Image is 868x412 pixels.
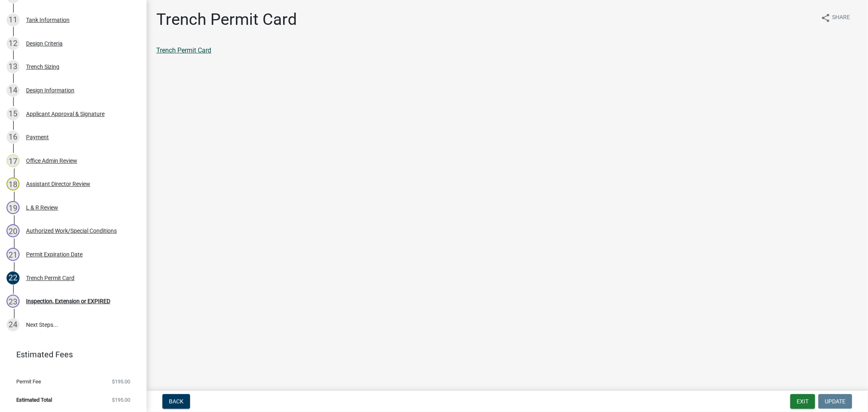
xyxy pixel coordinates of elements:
[26,134,49,140] div: Payment
[26,158,77,164] div: Office Admin Review
[7,131,20,144] div: 16
[7,60,20,73] div: 13
[7,272,20,285] div: 22
[825,398,846,405] span: Update
[7,154,20,167] div: 17
[7,84,20,97] div: 14
[7,318,20,331] div: 24
[814,10,857,26] button: shareShare
[26,298,110,304] div: Inspection, Extension or EXPIRED
[818,394,852,409] button: Update
[112,397,130,403] span: $195.00
[26,17,70,23] div: Tank Information
[169,398,184,405] span: Back
[7,224,20,237] div: 20
[26,88,74,93] div: Design Information
[26,111,105,117] div: Applicant Approval & Signature
[26,228,117,234] div: Authorized Work/Special Conditions
[26,252,83,257] div: Permit Expiration Date
[7,37,20,50] div: 12
[162,394,190,409] button: Back
[790,394,815,409] button: Exit
[156,10,297,29] h1: Trench Permit Card
[832,13,850,23] span: Share
[112,379,130,384] span: $195.00
[26,41,63,46] div: Design Criteria
[821,13,831,23] i: share
[7,178,20,191] div: 18
[7,13,20,26] div: 11
[7,346,133,363] a: Estimated Fees
[16,379,41,384] span: Permit Fee
[7,201,20,214] div: 19
[7,248,20,261] div: 21
[7,107,20,121] div: 15
[16,397,52,403] span: Estimated Total
[7,295,20,308] div: 23
[156,46,211,54] a: Trench Permit Card
[26,64,59,70] div: Trench Sizing
[26,205,58,210] div: L & R Review
[26,181,90,187] div: Assistant Director Review
[26,275,74,281] div: Trench Permit Card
